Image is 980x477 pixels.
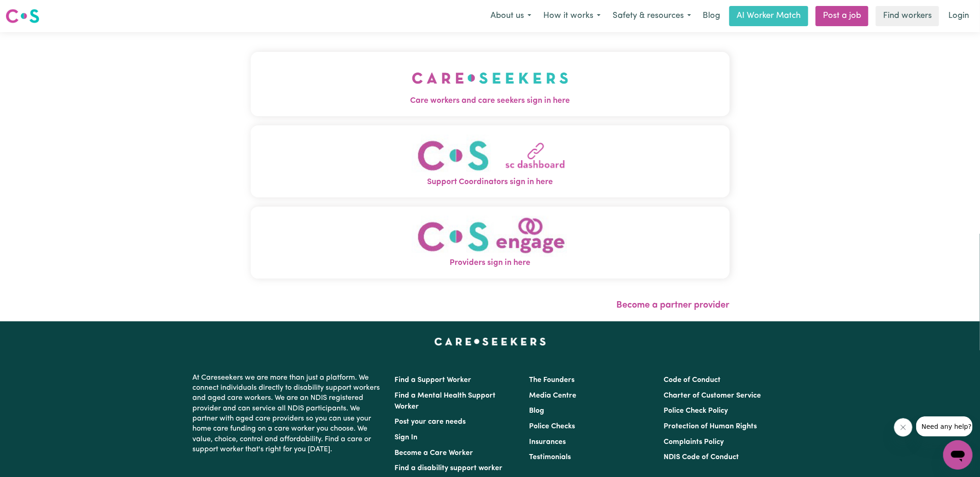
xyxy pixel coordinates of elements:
a: Post your care needs [394,418,466,426]
p: At Careseekers we are more than just a platform. We connect individuals directly to disability su... [192,369,383,459]
iframe: Close message [894,418,912,437]
span: Support Coordinators sign in here [251,176,730,188]
a: Find a Mental Health Support Worker [394,392,496,410]
button: About us [484,6,537,26]
iframe: Button to launch messaging window [943,440,973,470]
a: AI Worker Match [729,6,808,26]
a: Find a disability support worker [394,465,502,472]
a: Blog [529,407,544,415]
a: The Founders [529,376,574,384]
button: How it works [537,6,607,26]
a: Protection of Human Rights [664,423,757,430]
a: Charter of Customer Service [664,392,761,399]
a: Police Checks [529,423,575,430]
a: Media Centre [529,392,576,399]
a: Find a Support Worker [394,376,471,384]
a: Insurances [529,438,566,446]
a: Sign In [394,434,417,441]
a: Find workers [876,6,939,26]
a: Careseekers logo [6,6,39,27]
a: Become a partner provider [617,301,730,310]
a: Post a job [816,6,868,26]
a: Complaints Policy [664,438,724,446]
a: Careseekers home page [434,338,546,345]
a: Code of Conduct [664,376,721,384]
a: Testimonials [529,454,571,461]
a: Blog [697,6,726,26]
a: Become a Care Worker [394,449,473,457]
img: Careseekers logo [6,8,39,24]
button: Care workers and care seekers sign in here [251,52,730,116]
span: Care workers and care seekers sign in here [251,95,730,107]
button: Providers sign in here [251,207,730,279]
button: Support Coordinators sign in here [251,125,730,197]
button: Safety & resources [607,6,697,26]
a: NDIS Code of Conduct [664,454,739,461]
span: Providers sign in here [251,257,730,269]
a: Login [943,6,974,26]
a: Police Check Policy [664,407,728,415]
iframe: Message from company [916,416,973,437]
